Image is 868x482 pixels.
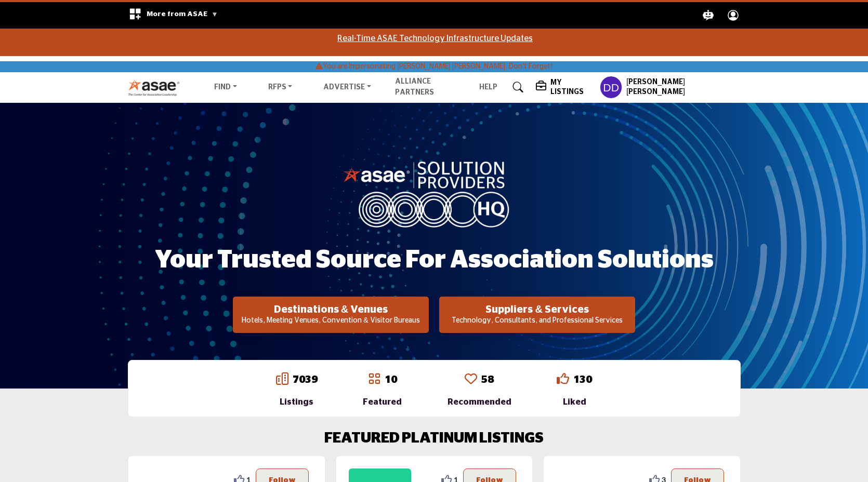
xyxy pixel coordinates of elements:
[600,76,622,99] button: Show hide supplier dropdown
[557,396,592,408] div: Liked
[363,396,402,408] div: Featured
[557,372,569,385] i: Go to Liked
[536,78,595,97] div: My Listings
[550,78,595,97] h5: My Listings
[147,10,218,18] span: More from ASAE
[293,374,318,385] a: 7039
[236,316,426,326] p: Hotels, Meeting Venues, Convention & Visitor Bureaus
[479,84,497,91] a: Help
[626,77,740,98] h5: [PERSON_NAME] [PERSON_NAME]
[368,372,380,387] a: Go to Featured
[465,372,477,387] a: Go to Recommended
[155,244,714,276] h1: Your Trusted Source for Association Solutions
[207,80,244,95] a: Find
[233,297,429,333] button: Destinations & Venues Hotels, Meeting Venues, Convention & Visitor Bureaus
[385,374,397,385] a: 10
[442,303,632,316] h2: Suppliers & Services
[236,303,426,316] h2: Destinations & Venues
[395,78,434,96] a: Alliance Partners
[128,79,186,96] img: Site Logo
[261,80,300,95] a: RFPs
[481,374,494,385] a: 58
[503,79,530,96] a: Search
[122,2,225,29] div: More from ASAE
[442,316,632,326] p: Technology, Consultants, and Professional Services
[276,396,318,408] div: Listings
[324,430,544,448] h2: FEATURED PLATINUM LISTINGS
[439,297,635,333] button: Suppliers & Services Technology, Consultants, and Professional Services
[337,34,533,43] a: Real-Time ASAE Technology Infrastructure Updates
[316,80,378,95] a: Advertise
[343,159,525,227] img: image
[573,374,592,385] a: 130
[448,396,511,408] div: Recommended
